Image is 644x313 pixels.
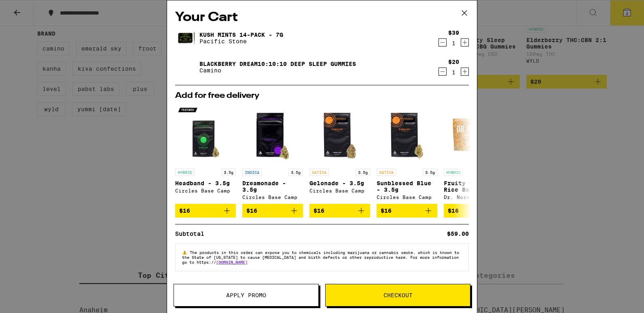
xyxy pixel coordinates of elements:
h2: Your Cart [175,8,469,27]
span: $16 [314,207,324,214]
div: Subtotal [175,231,210,237]
img: Circles Base Camp - Headband - 3.5g [175,104,236,165]
button: Add to bag [377,204,437,218]
p: SATIVA [309,169,329,176]
a: Open page for Sunblessed Blue - 3.5g from Circles Base Camp [377,104,437,204]
div: 1 [448,40,459,47]
img: Circles Base Camp - Sunblessed Blue - 3.5g [377,104,437,165]
span: $16 [381,207,392,214]
button: Add to bag [444,204,504,218]
p: 3.5g [423,169,437,176]
button: Add to bag [309,204,370,218]
img: Circles Base Camp - Gelonade - 3.5g [309,104,370,165]
p: 3.5g [288,169,303,176]
div: $59.00 [447,231,469,237]
h2: Add for free delivery [175,92,469,100]
a: Open page for Fruity Crispy Rice Bar from Dr. Norm's [444,104,504,204]
button: Apply Promo [174,284,319,307]
p: HYBRID [444,169,463,176]
div: Circles Base Camp [175,188,236,193]
button: Increment [461,68,469,76]
p: INDICA [242,169,262,176]
p: 3.5g [356,169,370,176]
p: HYBRID [175,169,195,176]
button: Decrement [439,38,447,47]
div: Circles Base Camp [377,195,437,200]
img: Dr. Norm's - Fruity Crispy Rice Bar [444,104,504,165]
a: Open page for Dreamonade - 3.5g from Circles Base Camp [242,104,303,204]
button: Checkout [325,284,470,307]
button: Add to bag [242,204,303,218]
img: Kush Mints 14-Pack - 7g [175,27,198,49]
button: Decrement [439,68,447,76]
p: SATIVA [377,169,396,176]
div: Dr. Norm's [444,195,504,200]
span: The products in this order can expose you to chemicals including marijuana or cannabis smoke, whi... [182,250,459,264]
p: Headband - 3.5g [175,180,236,186]
div: $39 [448,30,459,36]
p: Camino [199,67,356,74]
span: $16 [246,207,257,214]
a: [DOMAIN_NAME] [216,260,248,264]
div: $20 [448,59,459,65]
a: Open page for Gelonade - 3.5g from Circles Base Camp [309,104,370,204]
img: Circles Base Camp - Dreamonade - 3.5g [242,104,303,165]
p: Sunblessed Blue - 3.5g [377,180,437,193]
p: Fruity Crispy Rice Bar [444,180,504,193]
button: Add to bag [175,204,236,218]
div: Circles Base Camp [309,188,370,193]
span: $16 [179,207,190,214]
p: Gelonade - 3.5g [309,180,370,186]
span: Hi. Need any help? [5,6,58,12]
a: Blackberry Dream10:10:10 Deep Sleep Gummies [199,61,356,67]
button: Increment [461,38,469,47]
a: Kush Mints 14-Pack - 7g [199,32,283,38]
p: 3.5g [221,169,236,176]
span: ⚠️ [182,250,190,255]
img: Blackberry Dream10:10:10 Deep Sleep Gummies [175,56,198,78]
p: Pacific Stone [199,38,283,44]
span: $16 [448,207,459,214]
div: 1 [448,69,459,76]
a: Open page for Headband - 3.5g from Circles Base Camp [175,104,236,204]
p: Dreamonade - 3.5g [242,180,303,193]
span: Apply Promo [226,292,266,298]
span: Checkout [383,292,413,298]
div: Circles Base Camp [242,195,303,200]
